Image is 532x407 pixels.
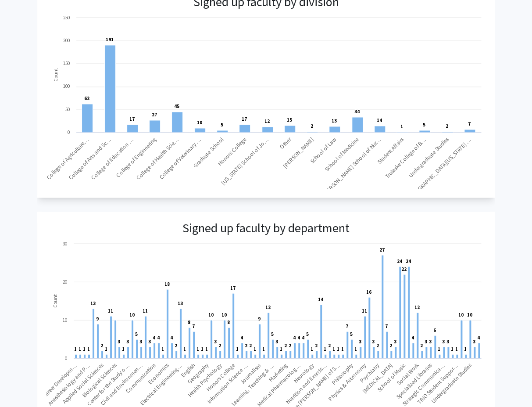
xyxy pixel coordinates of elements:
text: School of Law [308,135,338,165]
text: 1 [337,346,339,352]
text: 1 [311,346,313,352]
text: 17 [129,116,135,122]
text: Count [52,294,58,307]
text: 34 [354,108,360,115]
text: 10 [63,317,67,323]
text: Philosophy [330,361,355,386]
text: 3 [148,338,151,344]
text: 1 [87,346,90,352]
text: Specialized Libraries [395,361,433,400]
text: Journalism [239,361,263,385]
text: 12 [265,304,271,310]
text: 1 [105,346,107,352]
text: 12 [264,118,270,124]
text: Psychiatry [358,361,381,384]
text: School of Music [375,361,407,393]
text: College of Health Scie… [135,136,180,181]
text: 2 [249,342,252,348]
text: 2 [284,342,287,348]
text: 1 [122,346,125,352]
text: 3 [359,338,361,344]
text: 1 [254,346,256,352]
text: [MEDICAL_DATA] [361,361,394,395]
text: Health Psychology [186,361,223,398]
text: Trulaske College of B… [384,136,428,180]
text: 22 [401,266,407,272]
text: 10 [197,119,202,126]
text: 2 [100,342,103,348]
text: 8 [188,319,190,325]
text: 10 [129,311,135,317]
text: 1 [196,346,199,352]
text: 20 [63,278,67,285]
text: 4 [297,334,300,340]
text: 7 [468,121,471,127]
text: Physics & Astronomy [327,361,368,402]
text: 50 [65,106,70,112]
text: 10 [458,311,464,317]
text: 200 [63,37,70,43]
text: Information Science … [206,361,250,405]
text: 1 [332,346,335,352]
text: 13 [178,300,183,306]
text: 5 [271,331,274,337]
text: 2 [446,123,448,129]
text: Other [278,135,293,150]
text: 3 [394,338,396,344]
text: 1 [236,346,239,352]
text: 4 [170,334,173,340]
text: 3 [118,338,120,344]
text: 3 [214,338,217,344]
text: Count [52,68,59,82]
text: 1 [74,346,77,352]
text: 1 [262,346,265,352]
text: Nutrition and Exercis… [284,361,328,405]
text: 16 [366,288,371,295]
text: Social Work [395,361,421,386]
text: 13 [332,118,337,124]
text: 7 [192,323,195,329]
text: Applied Social Sciences [61,361,105,405]
text: Student Affairs [376,136,405,165]
text: 24 [406,258,411,264]
text: 4 [240,334,243,340]
text: College of Veterinary … [158,136,203,181]
text: 1 [83,346,86,352]
text: 150 [63,60,70,66]
text: 100 [63,83,70,89]
text: 1 [205,346,208,352]
text: 1 [455,346,458,352]
text: 11 [143,307,148,313]
text: 1 [201,346,204,352]
text: Undergraduate Studies [407,136,450,179]
text: 3 [425,338,427,344]
text: 3 [139,338,142,344]
text: 3 [372,338,375,344]
text: 2 [328,342,331,348]
text: [US_STATE] School of Jo… [220,136,270,186]
text: 11 [108,307,113,313]
text: Economics [146,361,171,385]
text: 10 [221,311,227,317]
text: 62 [84,95,89,101]
text: 18 [164,281,170,287]
text: 3 [442,338,445,344]
text: 2 [218,342,221,348]
text: 1 [79,346,81,352]
text: English [179,361,197,379]
text: 2 [389,342,392,348]
text: 2 [311,123,313,129]
text: 9 [96,315,99,321]
text: 1 [280,346,282,352]
text: Anesthesiology and P… [46,361,92,407]
text: 5 [306,331,309,337]
text: Geography [186,361,210,385]
text: 5 [135,331,138,337]
text: College of Education … [89,136,135,181]
text: Electrical Engineering… [139,361,184,407]
text: College of Agriculture… [45,136,90,181]
text: Biological Sciences [81,361,118,399]
text: 2 [420,342,423,348]
text: 4 [157,334,160,340]
text: 12 [414,304,420,310]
